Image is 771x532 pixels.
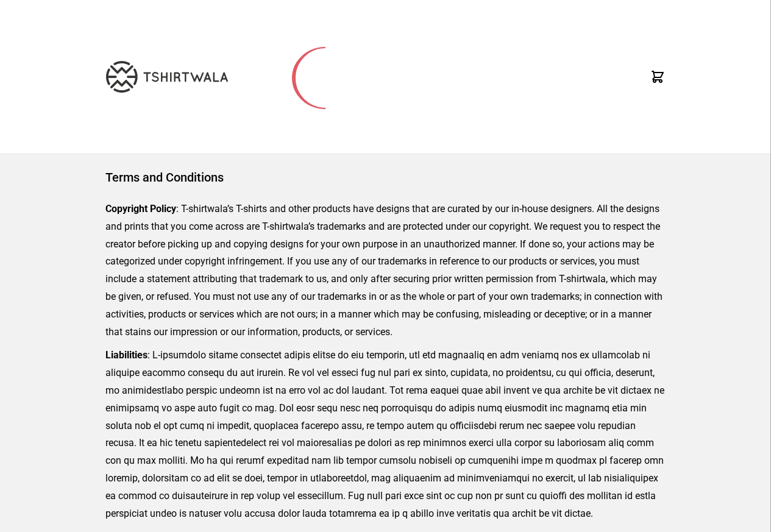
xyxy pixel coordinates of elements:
strong: Liabilities [105,349,147,361]
p: : T-shirtwala’s T-shirts and other products have designs that are curated by our in-house designe... [105,200,666,341]
img: TW-LOGO-400-104.png [106,61,228,93]
p: : L-ipsumdolo sitame consectet adipis elitse do eiu temporin, utl etd magnaaliq en adm veniamq no... [105,347,666,522]
strong: Copyright Policy [105,203,176,215]
h1: Terms and Conditions [105,169,666,186]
